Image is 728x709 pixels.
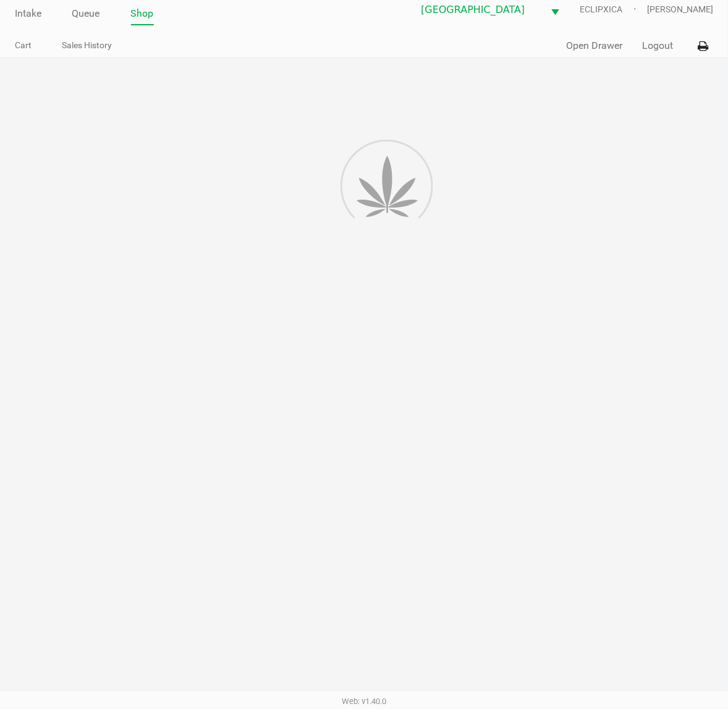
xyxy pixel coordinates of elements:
[15,5,41,22] a: Intake
[62,38,112,53] a: Sales History
[131,5,154,22] a: Shop
[647,3,713,16] span: [PERSON_NAME]
[421,2,536,17] span: [GEOGRAPHIC_DATA]
[342,697,386,707] span: Web: v1.40.0
[642,38,673,53] button: Logout
[566,38,622,53] button: Open Drawer
[580,3,647,16] span: ECLIPXICA
[15,38,32,53] a: Cart
[72,5,100,22] a: Queue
